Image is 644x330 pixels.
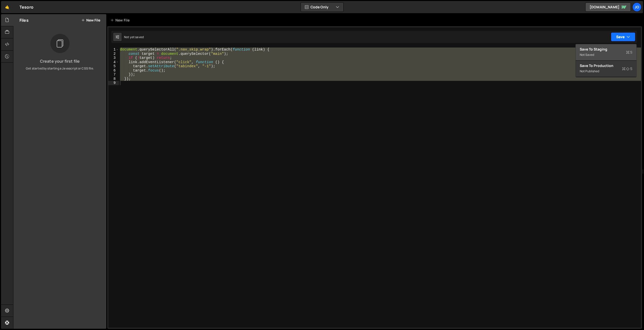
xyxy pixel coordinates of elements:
h2: Files [19,17,29,23]
div: 2 [108,52,119,56]
div: 1 [108,48,119,52]
div: 8 [108,77,119,81]
div: 4 [108,60,119,64]
div: New File [110,18,132,23]
div: Not saved [580,52,632,58]
button: Save to ProductionS Not published [576,61,636,77]
div: Not yet saved [124,35,144,39]
div: Tesoro [19,4,33,10]
div: Save to Production [580,63,632,68]
div: 9 [108,81,119,85]
span: S [622,66,632,71]
span: S [626,50,632,55]
h3: Create your first file [17,59,102,63]
div: 6 [108,68,119,73]
button: Save [611,32,635,41]
p: Get started by starting a Javascript or CSS file. [17,66,102,71]
a: 🤙 [1,1,13,13]
button: New File [81,18,100,22]
div: Save to Staging [580,47,632,52]
div: 5 [108,64,119,68]
a: [DOMAIN_NAME] [585,3,631,12]
button: Code Only [301,3,343,12]
a: Jo [632,3,641,12]
button: Save to StagingS Not saved [576,44,636,61]
div: Not published [580,68,632,74]
div: 3 [108,56,119,60]
div: 7 [108,73,119,77]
